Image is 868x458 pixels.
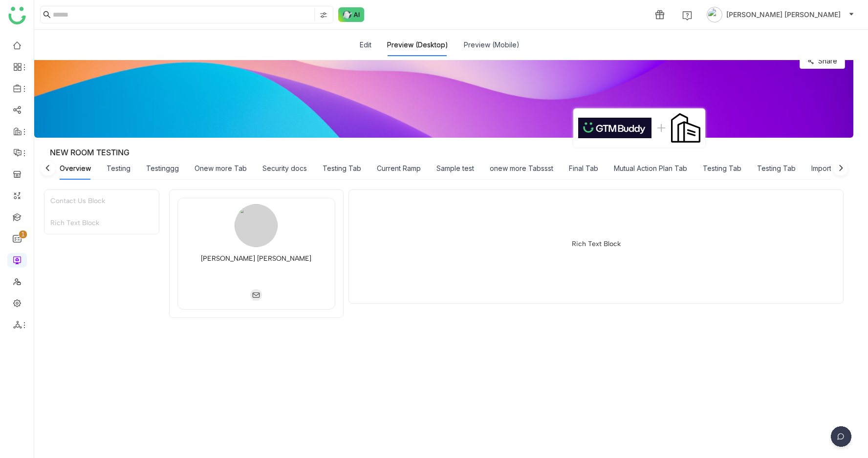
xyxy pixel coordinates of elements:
button: [PERSON_NAME] [PERSON_NAME] [705,7,856,22]
div: Testing Tab [703,163,741,174]
div: Testing Tab [323,163,361,174]
img: dsr-chat-floating.svg [829,426,853,451]
button: Preview (Desktop) [387,40,448,50]
div: Mutual Action Plan Tab [614,163,687,174]
span: Share [818,56,837,66]
div: Testing [107,163,130,174]
div: Final Tab [569,163,598,174]
div: Important doc [811,163,856,174]
img: arrow-right.svg [831,160,850,180]
div: Overview [60,163,91,174]
img: 684a9b57de261c4b36a3d29f [235,204,278,247]
div: [PERSON_NAME] [PERSON_NAME] [201,253,311,265]
img: arrow-left.svg [38,160,58,180]
img: ask-buddy-normal.svg [338,7,365,22]
button: Edit [360,40,371,50]
div: Security docs [262,163,307,174]
div: Testing Tab [757,163,796,174]
nz-badge-sup: 1 [19,230,27,238]
button: Share [800,53,845,69]
div: Contact Us Block [44,190,159,212]
img: logo [8,7,26,24]
img: gmail.svg [250,289,262,301]
div: Rich Text Block [572,240,621,248]
div: Rich Text Block [44,212,159,234]
span: [PERSON_NAME] [PERSON_NAME] [726,9,841,20]
p: 1 [21,229,25,239]
button: Preview (Mobile) [464,40,520,50]
div: onew more Tabssst [490,163,553,174]
img: help.svg [682,11,692,21]
div: Current Ramp [377,163,421,174]
img: search-type.svg [320,11,327,19]
div: Testinggg [146,163,179,174]
div: Sample test [436,163,474,174]
img: avatar [707,7,722,22]
div: NEW ROOM TESTING [50,147,130,157]
div: Onew more Tab [195,163,247,174]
